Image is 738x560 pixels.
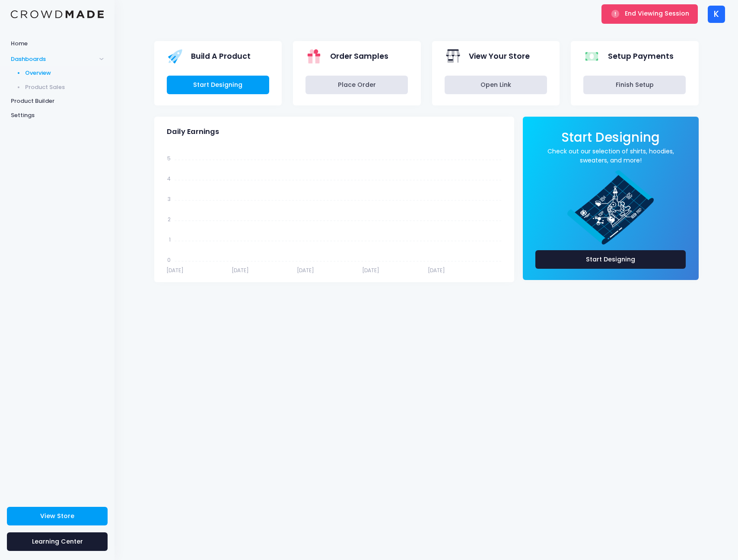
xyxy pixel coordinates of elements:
span: Product Builder [11,97,104,105]
span: Setup Payments [608,51,674,62]
span: Start Designing [561,128,660,146]
img: Logo [11,10,104,19]
tspan: 3 [167,195,170,203]
a: Start Designing [535,250,686,269]
span: Home [11,39,104,48]
tspan: 0 [167,256,170,264]
a: Learning Center [7,532,108,551]
span: Order Samples [330,51,388,62]
a: Place Order [305,76,408,94]
button: End Viewing Session [601,4,698,23]
div: K [708,6,725,23]
a: Finish Setup [583,76,686,94]
a: Check out our selection of shirts, hoodies, sweaters, and more! [535,147,686,165]
tspan: 5 [167,155,170,162]
tspan: 4 [167,175,170,182]
span: View Store [40,512,74,520]
tspan: [DATE] [362,267,379,274]
span: Product Sales [25,83,104,92]
span: Build A Product [191,51,251,62]
a: Start Designing [561,136,660,144]
span: Settings [11,111,104,120]
a: Start Designing [167,76,269,94]
tspan: [DATE] [297,267,314,274]
tspan: [DATE] [166,267,183,274]
span: Daily Earnings [167,127,219,136]
span: End Viewing Session [625,9,689,18]
span: Overview [25,69,104,77]
a: Open Link [445,76,547,94]
a: View Store [7,507,108,525]
tspan: [DATE] [428,267,445,274]
span: Dashboards [11,55,96,64]
tspan: [DATE] [231,267,248,274]
span: Learning Center [32,537,83,546]
tspan: 2 [167,216,170,223]
tspan: 1 [169,236,170,243]
span: View Your Store [469,51,530,62]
